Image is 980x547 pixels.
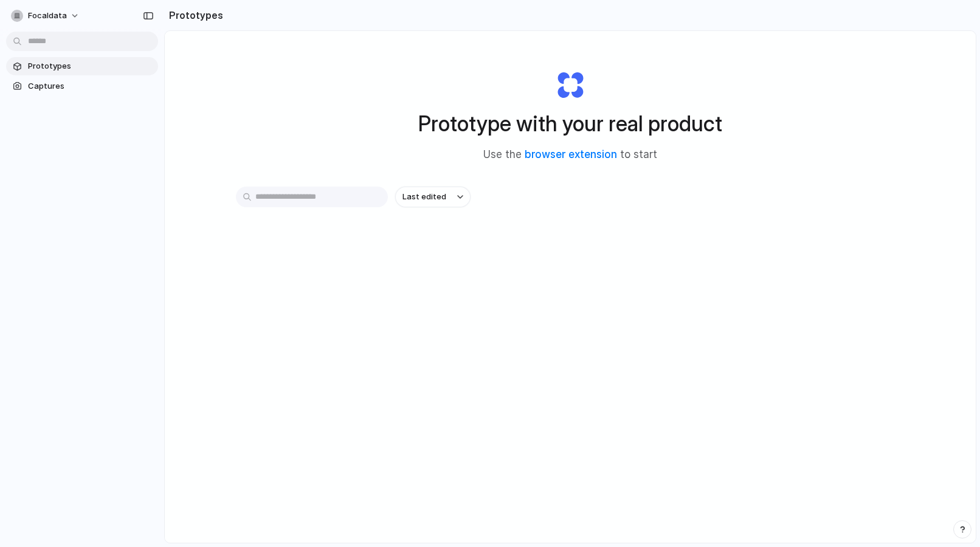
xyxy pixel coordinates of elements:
span: Focaldata [28,10,67,22]
a: Captures [6,77,158,95]
span: Captures [28,80,153,92]
span: Prototypes [28,60,153,72]
span: Use the to start [483,147,657,163]
h1: Prototype with your real product [418,108,722,140]
a: Prototypes [6,57,158,75]
a: browser extension [525,148,617,160]
span: Last edited [402,191,446,203]
h2: Prototypes [164,8,223,22]
button: Focaldata [6,6,86,26]
button: Last edited [395,187,471,207]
